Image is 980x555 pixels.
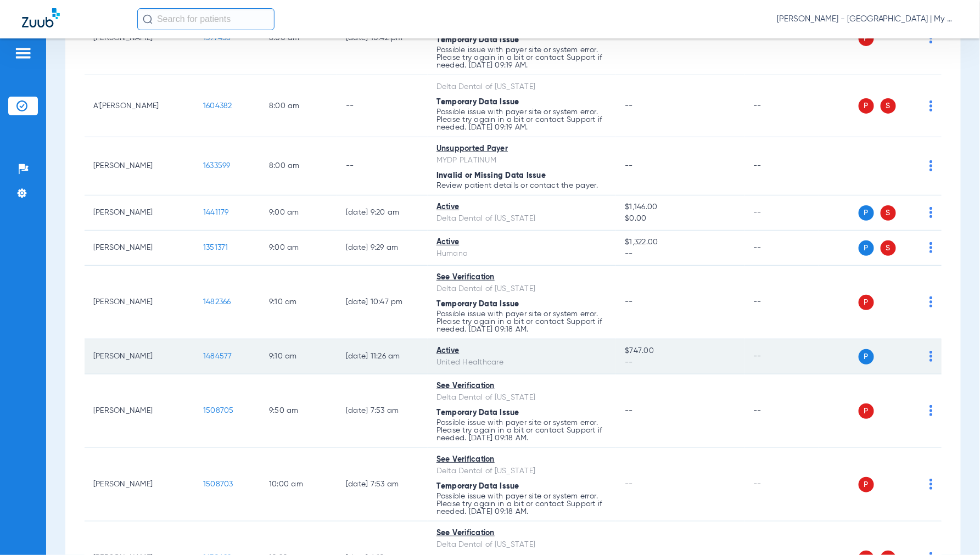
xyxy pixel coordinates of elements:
div: MYDP PLATINUM [436,155,607,166]
td: [DATE] 10:42 PM [337,2,428,75]
span: 1604382 [203,102,232,110]
span: -- [625,248,736,260]
td: 9:00 AM [260,231,337,266]
span: -- [625,480,633,488]
td: -- [745,448,819,522]
td: -- [745,266,819,339]
td: [PERSON_NAME] [85,2,194,75]
td: [DATE] 9:29 AM [337,231,428,266]
img: group-dot-blue.svg [929,296,933,307]
span: $0.00 [625,213,736,225]
div: Delta Dental of [US_STATE] [436,81,607,93]
p: Review patient details or contact the payer. [436,182,607,189]
iframe: Chat Widget [925,502,980,555]
td: -- [337,75,428,137]
td: [DATE] 10:47 PM [337,266,428,339]
span: 1441179 [203,209,229,216]
td: -- [337,137,428,195]
div: Delta Dental of [US_STATE] [436,213,607,225]
span: $747.00 [625,345,736,357]
span: -- [625,298,633,306]
span: 1633599 [203,162,231,170]
span: Invalid or Missing Data Issue [436,172,546,180]
div: See Verification [436,272,607,283]
td: [PERSON_NAME] [85,195,194,231]
div: Delta Dental of [US_STATE] [436,392,607,403]
td: 8:00 AM [260,2,337,75]
div: Active [436,237,607,248]
td: [DATE] 11:26 AM [337,339,428,374]
span: -- [625,357,736,368]
td: 8:00 AM [260,137,337,195]
span: 1508705 [203,407,234,414]
div: Unsupported Payer [436,143,607,155]
td: A'[PERSON_NAME] [85,75,194,137]
td: [PERSON_NAME] [85,137,194,195]
td: [DATE] 7:53 AM [337,448,428,522]
div: United Healthcare [436,357,607,368]
span: S [881,205,896,221]
img: group-dot-blue.svg [929,479,933,490]
span: P [859,98,874,114]
td: 9:10 AM [260,266,337,339]
span: -- [625,102,633,110]
img: group-dot-blue.svg [929,160,933,171]
td: [DATE] 9:20 AM [337,195,428,231]
span: -- [625,162,633,170]
td: [PERSON_NAME] [85,374,194,448]
td: -- [745,75,819,137]
span: P [859,240,874,256]
input: Search for patients [137,8,275,30]
img: hamburger-icon [14,47,32,60]
div: Delta Dental of [US_STATE] [436,539,607,551]
td: [DATE] 7:53 AM [337,374,428,448]
div: Humana [436,248,607,260]
div: See Verification [436,454,607,466]
td: -- [745,231,819,266]
img: group-dot-blue.svg [929,351,933,362]
p: Possible issue with payer site or system error. Please try again in a bit or contact Support if n... [436,310,607,333]
span: [PERSON_NAME] - [GEOGRAPHIC_DATA] | My Community Dental Centers [777,14,958,25]
td: -- [745,374,819,448]
span: 1482366 [203,298,231,306]
span: 1484577 [203,352,232,360]
img: Zuub Logo [22,8,60,27]
td: -- [745,137,819,195]
span: 1508703 [203,480,233,488]
div: Delta Dental of [US_STATE] [436,466,607,477]
img: Search Icon [143,14,153,24]
td: 10:00 AM [260,448,337,522]
span: P [859,403,874,419]
span: S [881,240,896,256]
p: Possible issue with payer site or system error. Please try again in a bit or contact Support if n... [436,492,607,515]
span: Temporary Data Issue [436,483,519,490]
p: Possible issue with payer site or system error. Please try again in a bit or contact Support if n... [436,108,607,131]
td: [PERSON_NAME] [85,339,194,374]
span: P [859,349,874,365]
div: Active [436,345,607,357]
td: 8:00 AM [260,75,337,137]
img: group-dot-blue.svg [929,405,933,416]
td: 9:00 AM [260,195,337,231]
td: 9:50 AM [260,374,337,448]
span: 1351371 [203,244,228,251]
td: -- [745,195,819,231]
td: -- [745,2,819,75]
img: group-dot-blue.svg [929,100,933,111]
span: P [859,295,874,310]
div: Active [436,201,607,213]
img: group-dot-blue.svg [929,242,933,253]
p: Possible issue with payer site or system error. Please try again in a bit or contact Support if n... [436,46,607,69]
td: -- [745,339,819,374]
p: Possible issue with payer site or system error. Please try again in a bit or contact Support if n... [436,419,607,442]
span: Temporary Data Issue [436,300,519,308]
span: Temporary Data Issue [436,409,519,417]
span: P [859,205,874,221]
td: [PERSON_NAME] [85,448,194,522]
td: [PERSON_NAME] [85,266,194,339]
div: Delta Dental of [US_STATE] [436,283,607,295]
td: 9:10 AM [260,339,337,374]
span: Temporary Data Issue [436,36,519,44]
td: [PERSON_NAME] [85,231,194,266]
